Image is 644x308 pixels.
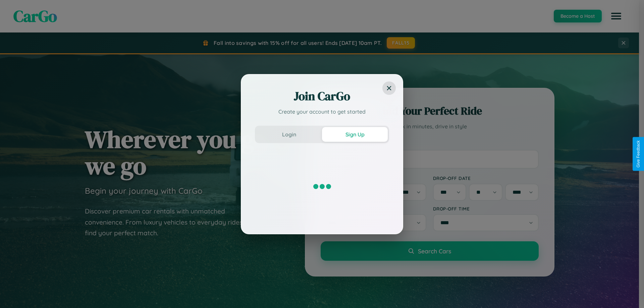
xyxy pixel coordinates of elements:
div: Give Feedback [636,140,641,168]
button: Login [256,127,322,142]
p: Create your account to get started [255,108,389,116]
button: Sign Up [322,127,388,142]
h2: Join CarGo [255,88,389,104]
iframe: Intercom live chat [7,285,23,301]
